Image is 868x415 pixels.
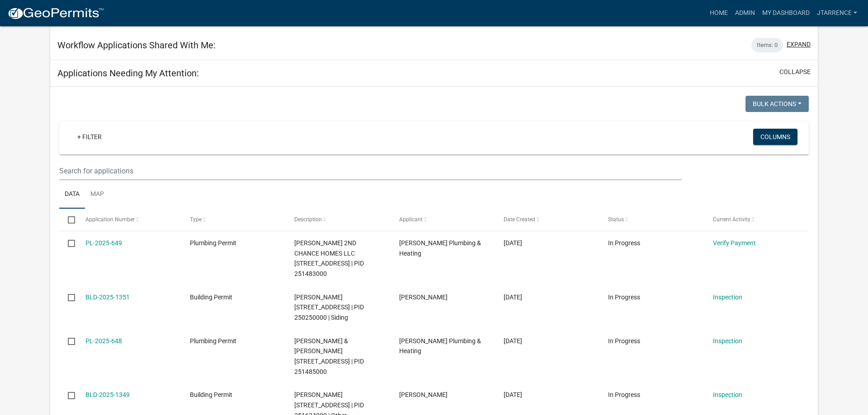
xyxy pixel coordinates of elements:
[608,216,624,223] span: Status
[85,239,122,247] a: PL-2025-649
[504,216,535,223] span: Date Created
[190,239,236,247] span: Plumbing Permit
[713,337,742,345] a: Inspection
[59,209,76,230] datatable-header-cell: Select
[181,209,286,230] datatable-header-cell: Type
[599,209,704,230] datatable-header-cell: Status
[731,5,759,22] a: Admin
[713,216,750,223] span: Current Activity
[504,337,522,345] span: 10/13/2025
[399,294,448,301] span: Josie
[504,294,522,301] span: 10/13/2025
[495,209,599,230] datatable-header-cell: Date Created
[399,337,481,355] span: Niebuhr Plumbing & Heating
[713,294,742,301] a: Inspection
[779,67,811,77] button: collapse
[608,239,640,247] span: In Progress
[59,180,85,209] a: Data
[57,40,216,51] h5: Workflow Applications Shared With Me:
[85,216,135,223] span: Application Number
[706,5,731,22] a: Home
[608,391,640,398] span: In Progress
[294,337,364,375] span: BERGSTROM, DEAN & SALLY 181 MC INTOSH RD E, Houston County | PID 251485000
[190,337,236,345] span: Plumbing Permit
[294,239,364,277] span: HOGANS 2ND CHANCE HOMES LLC 189 MC INTOSH RD E, Houston County | PID 251483000
[294,294,364,322] span: WOODARD, RYAN 421 1ST ST N, Houston County | PID 250250000 | Siding
[59,162,682,180] input: Search for applications
[399,239,481,257] span: Niebuhr Plumbing & Heating
[504,391,522,398] span: 10/10/2025
[704,209,809,230] datatable-header-cell: Current Activity
[70,129,109,145] a: + Filter
[787,40,811,49] button: expand
[190,391,232,398] span: Building Permit
[713,391,742,398] a: Inspection
[753,129,797,145] button: Columns
[85,391,130,398] a: BLD-2025-1349
[399,391,448,398] span: Taylor Costello
[813,5,861,22] a: jtarrence
[57,68,199,79] h5: Applications Needing My Attention:
[85,337,122,345] a: PL-2025-648
[391,209,495,230] datatable-header-cell: Applicant
[399,216,423,223] span: Applicant
[286,209,390,230] datatable-header-cell: Description
[504,239,522,247] span: 10/13/2025
[608,294,640,301] span: In Progress
[190,294,232,301] span: Building Permit
[190,216,202,223] span: Type
[76,209,181,230] datatable-header-cell: Application Number
[751,38,783,52] div: Items: 0
[294,216,322,223] span: Description
[713,239,756,247] a: Verify Payment
[608,337,640,345] span: In Progress
[745,96,809,112] button: Bulk Actions
[85,180,109,209] a: Map
[759,5,813,22] a: My Dashboard
[85,294,130,301] a: BLD-2025-1351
